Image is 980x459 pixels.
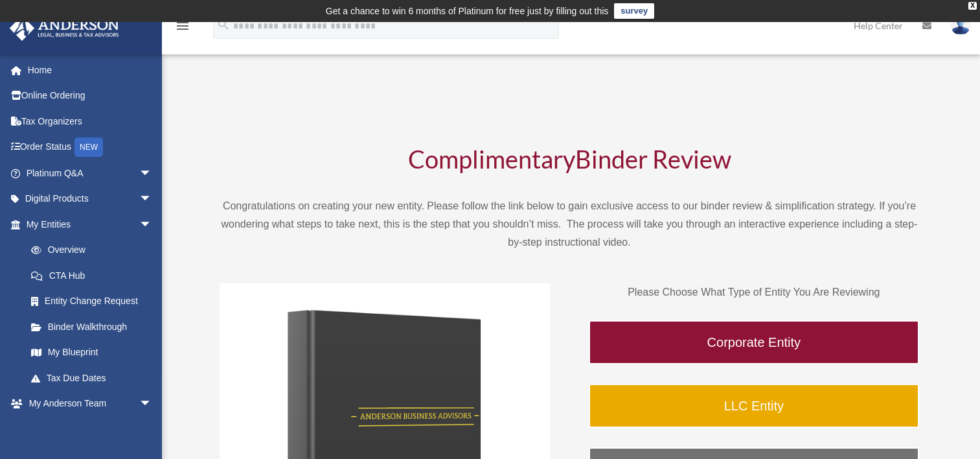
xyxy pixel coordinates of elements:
[139,160,165,187] span: arrow_drop_down
[18,237,172,263] a: Overview
[139,391,165,418] span: arrow_drop_down
[74,137,103,157] div: NEW
[575,144,731,174] span: Binder Review
[18,288,172,314] a: Entity Change Request
[216,18,231,32] i: search
[614,3,654,19] a: survey
[589,283,919,301] p: Please Choose What Type of Entity You Are Reviewing
[139,186,165,213] span: arrow_drop_down
[18,365,172,391] a: Tax Due Dates
[968,2,977,10] div: close
[408,144,575,174] span: Complimentary
[9,83,172,109] a: Online Ordering
[9,391,172,417] a: My Anderson Teamarrow_drop_down
[220,197,919,252] p: Congratulations on creating your new entity. Please follow the link below to gain exclusive acces...
[18,340,172,366] a: My Blueprint
[175,18,190,34] i: menu
[175,23,190,34] a: menu
[9,211,172,237] a: My Entitiesarrow_drop_down
[589,320,919,364] a: Corporate Entity
[6,16,123,41] img: Anderson Advisors Platinum Portal
[9,186,172,212] a: Digital Productsarrow_drop_down
[326,3,609,19] div: Get a chance to win 6 months of Platinum for free just by filling out this
[18,263,172,288] a: CTA Hub
[139,211,165,238] span: arrow_drop_down
[18,314,165,340] a: Binder Walkthrough
[9,108,172,134] a: Tax Organizers
[9,57,172,83] a: Home
[9,134,172,161] a: Order StatusNEW
[951,16,970,35] img: User Pic
[589,384,919,428] a: LLC Entity
[9,160,172,186] a: Platinum Q&Aarrow_drop_down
